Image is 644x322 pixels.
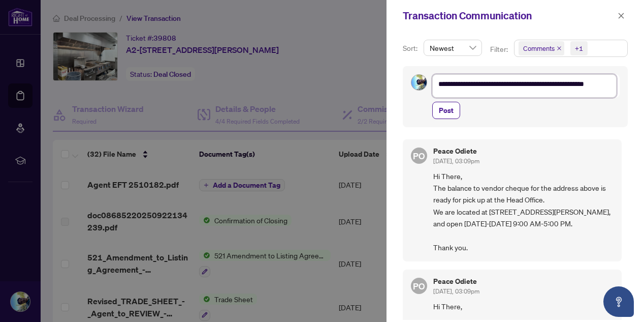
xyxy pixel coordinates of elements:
span: PO [413,149,425,162]
span: [DATE], 03:09pm [433,287,479,295]
span: PO [413,279,425,293]
span: Hi There, The balance to vendor cheque for the address above is ready for pick up at the Head Off... [433,170,614,254]
h5: Peace Odiete [433,278,479,285]
h5: Peace Odiete [433,148,479,155]
span: close [557,46,562,51]
div: +1 [575,43,583,53]
span: Post [439,102,454,119]
span: [DATE], 03:09pm [433,157,479,165]
img: Profile Icon [411,75,427,90]
button: Post [432,102,460,119]
span: Newest [430,40,476,55]
p: Filter: [490,44,509,55]
button: Open asap [603,286,634,317]
span: Comments [523,43,555,53]
div: Transaction Communication [403,8,615,23]
p: Sort: [403,43,420,54]
span: Comments [519,41,564,55]
span: close [618,12,625,19]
